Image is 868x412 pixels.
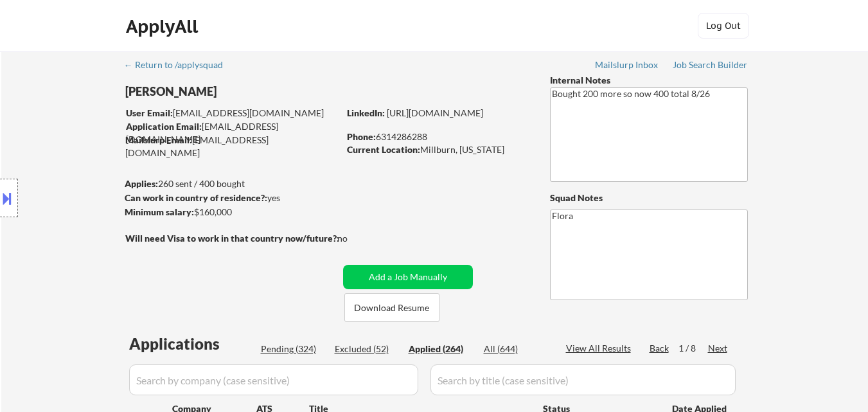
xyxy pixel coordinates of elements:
a: [URL][DOMAIN_NAME] [387,107,483,118]
div: no [337,232,374,245]
div: ApplyAll [126,15,202,37]
strong: Will need Visa to work in that country now/future?: [125,233,339,244]
input: Search by title (case sensitive) [430,364,736,395]
div: Applications [129,336,256,352]
div: Pending (324) [261,343,325,355]
div: 1 / 8 [678,342,708,355]
strong: LinkedIn: [347,107,385,118]
div: ← Return to /applysquad [124,60,235,69]
div: Job Search Builder [673,60,748,69]
div: [EMAIL_ADDRESS][DOMAIN_NAME] [126,120,339,145]
div: Next [708,342,729,355]
a: ← Return to /applysquad [124,60,235,73]
div: [EMAIL_ADDRESS][DOMAIN_NAME] [126,107,339,120]
button: Add a Job Manually [343,265,473,289]
input: Search by company (case sensitive) [129,364,418,395]
div: Excluded (52) [335,343,399,355]
div: Squad Notes [550,192,748,204]
button: Download Resume [344,293,439,322]
div: All (644) [484,343,548,355]
div: Applied (264) [409,343,473,355]
button: Log Out [698,13,749,39]
div: Millburn, [US_STATE] [347,143,529,156]
strong: Phone: [347,131,376,142]
div: $160,000 [125,206,339,219]
div: Mailslurp Inbox [595,60,659,69]
strong: Current Location: [347,144,420,155]
a: Mailslurp Inbox [595,60,659,73]
div: View All Results [566,342,635,355]
div: 260 sent / 400 bought [125,177,339,190]
div: Back [650,342,670,355]
div: [EMAIL_ADDRESS][DOMAIN_NAME] [125,134,339,159]
div: [PERSON_NAME] [125,84,389,100]
div: Internal Notes [550,74,748,87]
div: 6314286288 [347,130,529,143]
a: Job Search Builder [673,60,748,73]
